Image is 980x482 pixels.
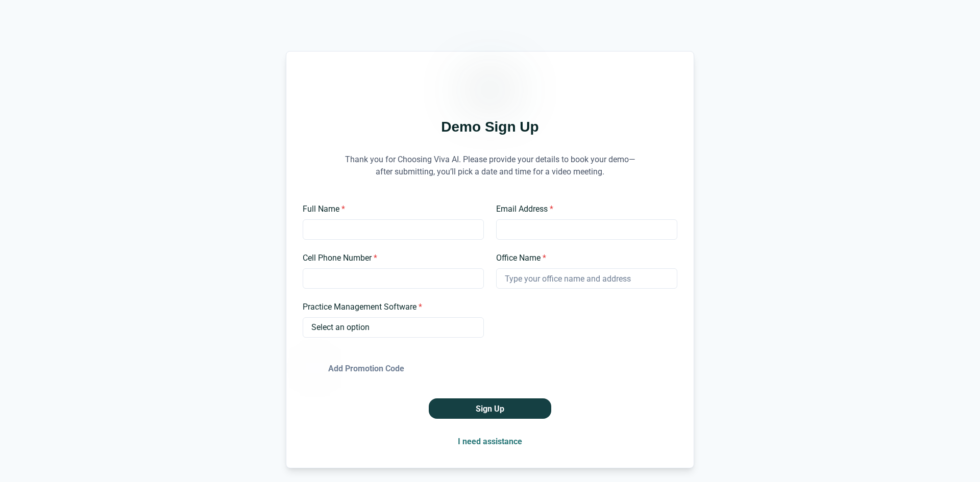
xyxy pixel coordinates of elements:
label: Email Address [496,203,671,215]
label: Office Name [496,252,671,264]
button: Add Promotion Code [303,358,412,378]
label: Practice Management Software [303,301,478,313]
h1: Demo Sign Up [303,117,677,137]
label: Full Name [303,203,478,215]
button: I need assistance [450,431,530,451]
input: Type your office name and address [496,268,677,289]
button: Sign Up [429,398,551,419]
p: Thank you for Choosing Viva AI. Please provide your details to book your demo—after submitting, y... [337,141,643,191]
label: Cell Phone Number [303,252,478,264]
img: Viva AI Logo [470,68,510,109]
